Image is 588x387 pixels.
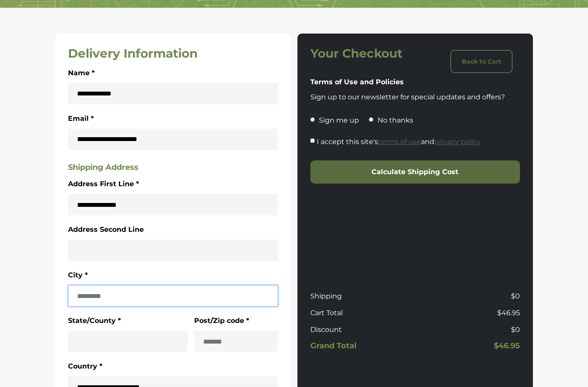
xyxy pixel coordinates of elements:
h3: Delivery Information [68,46,278,61]
label: Country * [68,361,102,372]
p: Discount [310,325,412,335]
p: Shipping [310,291,412,301]
p: No thanks [378,115,413,126]
label: City * [68,270,88,281]
p: Cart Total [310,308,412,318]
p: Sign me up [319,115,359,126]
a: privacy policy [434,138,481,146]
h5: $46.95 [418,341,520,351]
label: Address First Line * [68,178,139,190]
label: Address Second Line [68,224,144,235]
button: Calculate Shipping Cost [310,160,520,184]
a: terms of use [378,138,421,146]
p: $46.95 [418,308,520,318]
a: Back to Cart [450,50,513,73]
label: Post/Zip code * [194,315,249,326]
label: Terms of Use and Policies [310,77,404,88]
label: Name * [68,68,95,79]
p: $0 [418,291,520,301]
label: Email * [68,113,94,124]
label: State/County * [68,315,121,326]
h5: Shipping Address [68,163,278,172]
h5: Grand Total [310,341,412,351]
h3: Your Checkout [310,46,412,61]
p: $0 [418,325,520,335]
p: Sign up to our newsletter for special updates and offers? [310,92,520,102]
label: I accept this site's and [317,136,481,147]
